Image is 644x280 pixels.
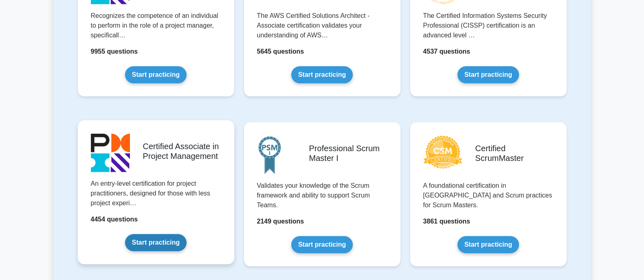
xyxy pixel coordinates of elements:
a: Start practicing [291,66,353,83]
a: Start practicing [125,66,187,83]
a: Start practicing [457,236,519,253]
a: Start practicing [457,66,519,83]
a: Start practicing [291,236,353,253]
a: Start practicing [125,234,187,251]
